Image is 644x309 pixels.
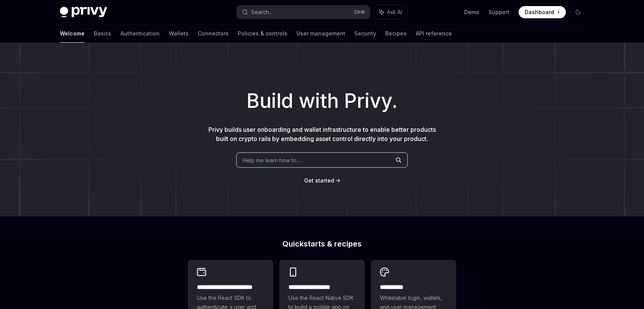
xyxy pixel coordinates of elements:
a: Support [489,8,509,16]
a: Demo [464,8,479,16]
span: Privy builds user onboarding and wallet infrastructure to enable better products built on crypto ... [208,126,436,142]
img: dark logo [60,7,107,18]
a: Dashboard [519,6,566,18]
a: API reference [416,24,452,43]
span: Help me learn how to… [243,156,301,164]
a: Recipes [385,24,407,43]
a: User management [296,24,345,43]
button: Toggle dark mode [572,6,584,18]
button: Ask AI [374,5,407,19]
a: Welcome [60,24,85,43]
a: Authentication [120,24,160,43]
span: Dashboard [525,8,554,16]
span: Ask AI [387,8,402,16]
div: Search... [251,8,272,17]
a: Connectors [198,24,229,43]
a: Get started [304,177,334,184]
a: Policies & controls [238,24,287,43]
a: Wallets [169,24,189,43]
button: Search...CtrlK [237,5,370,19]
h1: Build with Privy. [12,86,632,116]
span: Ctrl K [354,9,365,15]
a: Security [354,24,376,43]
a: Basics [94,24,111,43]
span: Get started [304,177,334,184]
h2: Quickstarts & recipes [188,240,456,248]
